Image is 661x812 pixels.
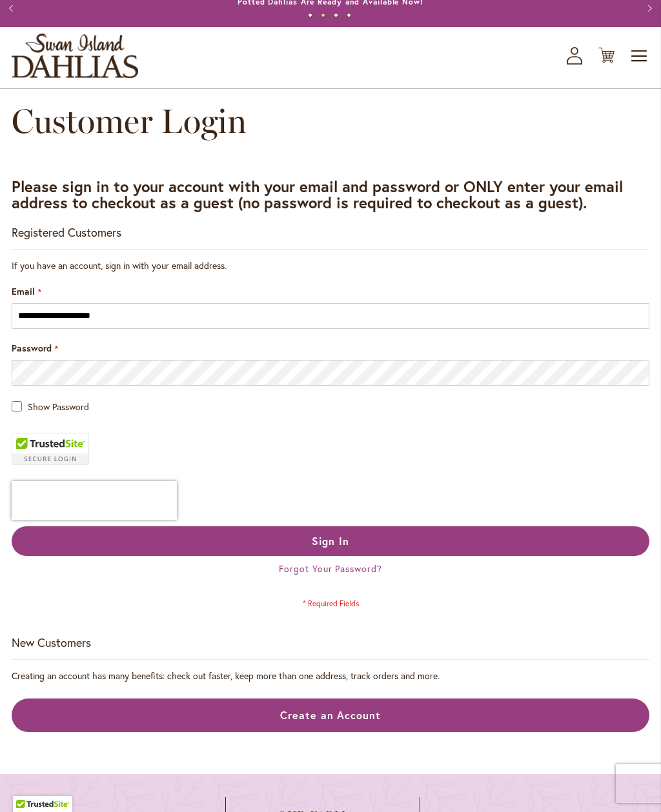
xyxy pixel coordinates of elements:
[12,285,35,297] span: Email
[12,34,138,78] a: store logo
[12,176,623,213] strong: Please sign in to your account with your email and password or ONLY enter your email address to c...
[312,534,349,548] span: Sign In
[12,669,649,682] p: Creating an account has many benefits: check out faster, keep more than one address, track orders...
[12,259,649,272] div: If you have an account, sign in with your email address.
[334,13,338,17] button: 3 of 4
[279,562,382,575] a: Forgot Your Password?
[321,13,325,17] button: 2 of 4
[347,13,351,17] button: 4 of 4
[12,526,649,556] button: Sign In
[12,224,121,240] strong: Registered Customers
[12,342,52,354] span: Password
[12,481,177,520] iframe: reCAPTCHA
[12,433,89,465] div: TrustedSite Certified
[10,766,46,802] iframe: Launch Accessibility Center
[12,635,91,650] strong: New Customers
[308,13,312,17] button: 1 of 4
[28,401,89,413] span: Show Password
[280,708,381,722] span: Create an Account
[12,698,649,733] a: Create an Account
[12,101,247,141] span: Customer Login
